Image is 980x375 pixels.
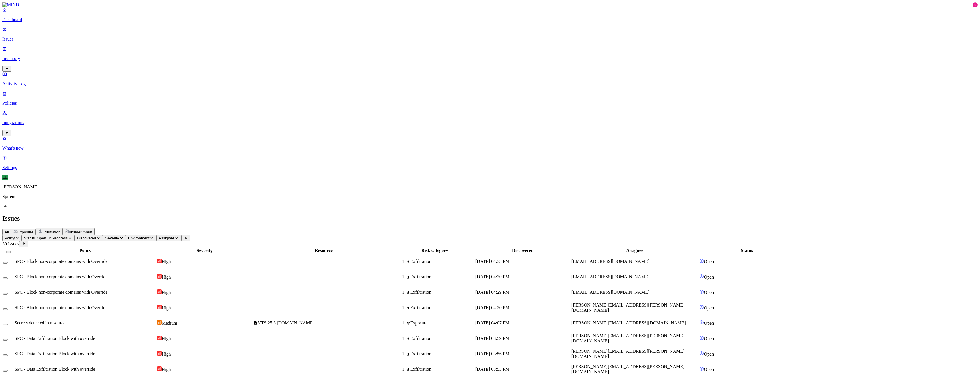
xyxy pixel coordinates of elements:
[571,274,650,279] span: [EMAIL_ADDRESS][DOMAIN_NAME]
[15,248,156,253] div: Policy
[3,277,8,279] button: Select row
[43,230,60,234] span: Exfiltration
[70,230,92,234] span: Insider threat
[2,110,978,135] a: Integrations
[407,305,474,310] div: Exfiltration
[162,352,171,356] span: High
[571,259,650,264] span: [EMAIL_ADDRESS][DOMAIN_NAME]
[699,336,704,340] img: status-open
[699,305,704,309] img: status-open
[2,7,978,22] a: Dashboard
[3,339,8,341] button: Select row
[2,194,978,199] p: Spirent
[2,165,978,170] p: Settings
[2,241,19,246] span: 30 Issues
[704,352,714,356] span: Open
[2,120,978,125] p: Integrations
[105,236,119,240] span: Severity
[157,351,162,356] img: severity-high
[571,320,686,325] span: [PERSON_NAME][EMAIL_ADDRESS][DOMAIN_NAME]
[2,136,978,151] a: What's new
[6,251,11,253] button: Select all
[699,274,704,279] img: status-open
[704,367,714,372] span: Open
[2,72,978,86] a: Activity Log
[704,336,714,341] span: Open
[699,351,704,356] img: status-open
[704,275,714,279] span: Open
[699,248,794,253] div: Status
[2,155,978,170] a: Settings
[258,320,314,325] span: VTS 25.3 [DOMAIN_NAME]
[2,81,978,86] p: Activity Log
[571,333,684,343] span: [PERSON_NAME][EMAIL_ADDRESS][PERSON_NAME][DOMAIN_NAME]
[3,262,8,264] button: Select row
[157,305,162,309] img: severity-high
[15,320,65,325] span: Secrets detected in resource
[704,305,714,310] span: Open
[157,289,162,294] img: severity-high
[407,367,474,372] div: Exfiltration
[157,336,162,340] img: severity-high
[157,274,162,279] img: severity-high
[2,46,978,71] a: Inventory
[699,320,704,325] img: status-open
[15,274,107,279] span: SPC - Block non-corporate domains with Override
[253,305,256,310] span: –
[571,290,650,295] span: [EMAIL_ADDRESS][DOMAIN_NAME]
[475,305,509,310] span: [DATE] 04:20 PM
[475,290,509,295] span: [DATE] 04:29 PM
[2,146,978,151] p: What's new
[2,2,978,7] a: MIND
[407,320,474,326] div: Exposure
[157,248,252,253] div: Severity
[3,308,8,310] button: Select row
[571,303,684,312] span: [PERSON_NAME][EMAIL_ADDRESS][PERSON_NAME][DOMAIN_NAME]
[2,101,978,106] p: Policies
[253,248,394,253] div: Resource
[3,354,8,356] button: Select row
[253,336,256,341] span: –
[15,259,107,264] span: SPC - Block non-corporate domains with Override
[2,215,978,222] h2: Issues
[699,289,704,294] img: status-open
[2,17,978,22] p: Dashboard
[157,259,162,263] img: severity-high
[17,230,33,234] span: Exposure
[15,290,107,295] span: SPC - Block non-corporate domains with Override
[699,366,704,371] img: status-open
[407,274,474,279] div: Exfiltration
[407,290,474,295] div: Exfiltration
[2,184,978,189] p: [PERSON_NAME]
[704,259,714,264] span: Open
[704,321,714,326] span: Open
[475,259,509,264] span: [DATE] 04:33 PM
[253,259,256,264] span: –
[571,349,684,359] span: [PERSON_NAME][EMAIL_ADDRESS][PERSON_NAME][DOMAIN_NAME]
[24,236,68,240] span: Status: Open, In Progress
[162,259,171,264] span: High
[3,324,8,325] button: Select row
[407,259,474,264] div: Exfiltration
[253,351,256,356] span: –
[5,236,15,240] span: Policy
[157,320,162,325] img: severity-medium
[2,175,8,180] span: EL
[15,351,95,356] span: SPC - Data Exfiltration Block with override
[162,321,177,326] span: Medium
[699,259,704,263] img: status-open
[157,366,162,371] img: severity-high
[407,336,474,341] div: Exfiltration
[162,275,171,279] span: High
[2,91,978,106] a: Policies
[128,236,150,240] span: Environment
[475,320,509,325] span: [DATE] 04:07 PM
[15,367,95,372] span: SPC - Data Exfiltration Block with override
[407,351,474,356] div: Exfiltration
[159,236,174,240] span: Assignee
[3,370,8,372] button: Select row
[77,236,96,240] span: Discovered
[475,248,570,253] div: Discovered
[475,367,509,372] span: [DATE] 03:53 PM
[253,274,256,279] span: –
